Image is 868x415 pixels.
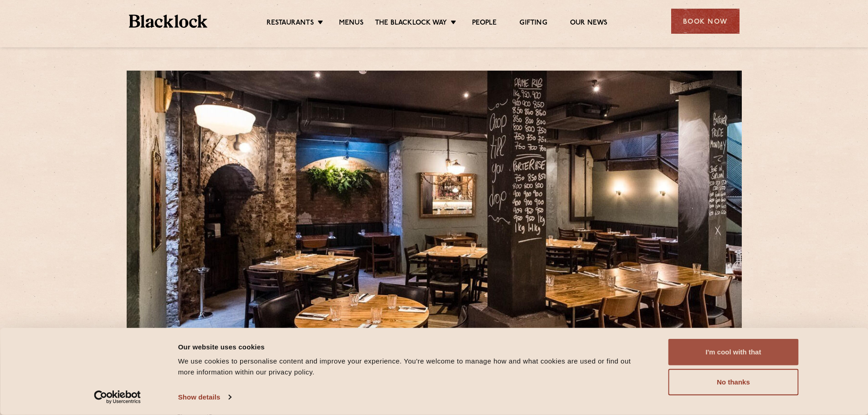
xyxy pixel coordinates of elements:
a: Menus [339,19,364,29]
a: Restaurants [267,19,314,29]
button: I'm cool with that [668,339,799,365]
div: We use cookies to personalise content and improve your experience. You're welcome to manage how a... [178,356,648,378]
img: BL_Textured_Logo-footer-cropped.svg [129,15,208,28]
div: Book Now [671,9,740,34]
a: Gifting [519,19,547,29]
a: Usercentrics Cookiebot - opens in a new window [77,390,157,404]
a: Show details [178,390,231,404]
a: Our News [570,19,608,29]
div: Our website uses cookies [178,341,648,352]
a: People [472,19,497,29]
button: No thanks [668,369,799,395]
a: The Blacklock Way [375,19,447,29]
